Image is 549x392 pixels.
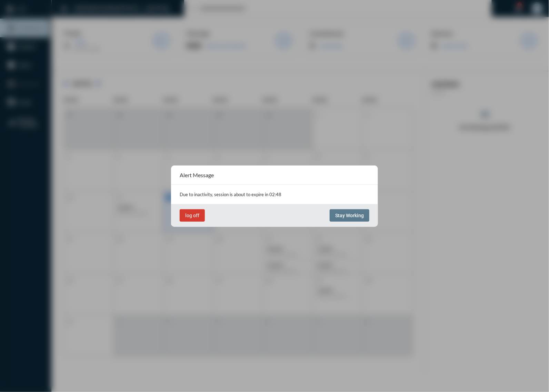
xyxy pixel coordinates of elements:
button: log off [180,209,205,222]
h2: Alert Message [180,172,214,178]
span: log off [185,213,199,218]
button: Stay Working [330,209,369,222]
span: Stay Working [335,213,364,218]
p: Due to inactivity, session is about to expire in 02:48 [180,192,369,197]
